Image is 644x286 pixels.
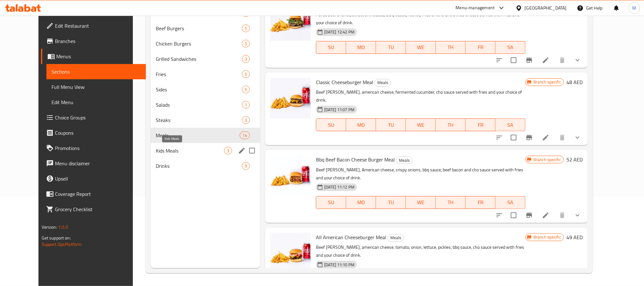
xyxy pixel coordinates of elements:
[531,157,564,163] span: Branch specific
[41,125,146,140] a: Coupons
[55,144,141,152] span: Promotions
[156,40,242,47] span: Chicken Burgers
[156,132,239,139] span: Meals
[376,41,406,54] button: TU
[41,156,146,171] a: Menu disclaimer
[156,101,242,109] span: Salads
[41,33,146,49] a: Branches
[242,86,250,93] div: items
[242,102,250,108] span: 1
[555,130,570,145] button: delete
[51,98,141,106] span: Edit Menu
[406,196,436,209] button: WE
[156,162,242,170] div: Drinks
[466,118,496,131] button: FR
[319,43,344,52] span: SU
[270,155,311,196] img: Bbq Beef Bacon Cheese Burger Meal
[55,114,141,121] span: Choice Groups
[542,211,550,219] a: Edit menu item
[316,155,395,164] span: Bbq Beef Bacon Cheese Burger Meal
[242,162,250,170] div: items
[406,118,436,131] button: WE
[319,120,344,130] span: SU
[151,67,260,82] div: Fries5
[466,41,496,54] button: FR
[237,146,247,155] button: edit
[42,223,57,231] span: Version:
[46,95,146,110] a: Edit Menu
[156,116,242,124] span: Steaks
[242,25,250,32] div: items
[316,243,525,259] p: Beef [PERSON_NAME], american cheese, tomato, onion, lettuce, pickles, bbq sauce, cho sauce served...
[346,196,376,209] button: MO
[56,53,141,60] span: Menus
[270,233,311,274] img: All American Cheeseburger Meal
[436,41,466,54] button: TH
[41,49,146,64] a: Menus
[322,29,357,35] span: [DATE] 12:42 PM
[316,232,386,242] span: All American Cheeseburger Meal
[55,190,141,198] span: Coverage Report
[42,240,82,248] a: Support.OpsPlatform
[496,118,525,131] button: SA
[466,196,496,209] button: FR
[349,198,373,207] span: MO
[387,234,404,242] div: Meals
[375,79,391,86] span: Meals
[468,198,493,207] span: FR
[468,43,493,52] span: FR
[396,157,412,164] span: Meals
[498,43,523,52] span: SA
[438,198,463,207] span: TH
[151,143,260,158] div: Kids Meals3edit
[242,116,250,124] div: items
[346,118,376,131] button: MO
[566,155,583,164] h6: 52 AED
[496,41,525,54] button: SA
[438,120,463,130] span: TH
[379,198,403,207] span: TU
[156,70,242,78] span: Fries
[156,86,242,93] span: Sides
[41,202,146,217] a: Grocery Checklist
[468,120,493,130] span: FR
[224,147,232,154] div: items
[55,129,141,137] span: Coupons
[322,107,357,113] span: [DATE] 11:07 PM
[151,128,260,143] div: Meals14
[41,186,146,202] a: Coverage Report
[531,234,564,240] span: Branch specific
[316,196,346,209] button: SU
[316,118,346,131] button: SU
[46,64,146,79] a: Sections
[242,87,250,93] span: 5
[322,184,357,190] span: [DATE] 11:12 PM
[58,223,68,231] span: 1.0.0
[570,53,585,68] button: show more
[316,77,373,87] span: Classic Cheeseburger Meal
[436,196,466,209] button: TH
[242,117,250,123] span: 3
[151,97,260,112] div: Salads1
[316,11,525,27] p: Pulled beef brisket, sweet chili sauce, BBQ sauce, rocket, fried onions and Swiss cheese served w...
[574,211,581,219] svg: Show Choices
[242,25,250,32] span: 5
[55,160,141,167] span: Menu disclaimer
[522,208,537,223] button: Branch-specific-item
[156,25,242,32] span: Beef Burgers
[346,41,376,54] button: MO
[316,41,346,54] button: SU
[42,234,71,242] span: Get support on:
[349,43,373,52] span: MO
[507,54,520,67] span: Select to update
[242,41,250,47] span: 5
[555,208,570,223] button: delete
[498,198,523,207] span: SA
[242,163,250,169] span: 9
